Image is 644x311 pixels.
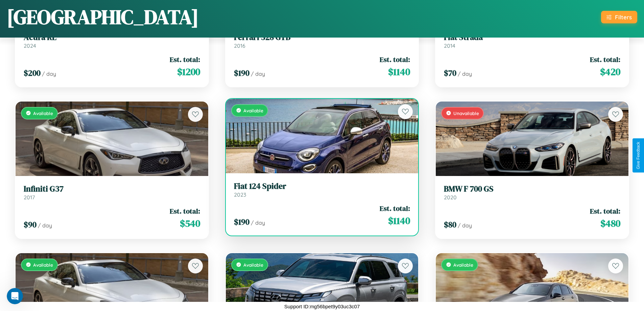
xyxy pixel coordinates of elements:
a: Acura RL2024 [24,32,200,49]
span: 2017 [24,194,35,201]
span: Available [33,110,53,116]
div: Give Feedback [636,142,641,169]
span: / day [42,70,56,77]
span: 2016 [234,42,245,49]
span: / day [458,222,472,229]
span: $ 70 [444,67,456,79]
span: / day [458,70,472,77]
h3: Infiniti G37 [24,184,200,194]
span: Est. total: [590,54,620,64]
span: 2024 [24,42,36,49]
p: Support ID: mg56bpet9y03uc3c07 [284,302,360,311]
h3: Acura RL [24,32,200,42]
span: $ 1140 [388,214,410,227]
span: 2014 [444,42,455,49]
div: Filters [615,14,632,21]
span: 2020 [444,194,457,201]
span: / day [251,219,265,226]
span: / day [251,70,265,77]
span: $ 90 [24,219,37,230]
span: $ 480 [600,217,620,230]
span: Est. total: [380,54,410,64]
span: Available [243,262,263,268]
a: Fiat Strada2014 [444,32,620,49]
a: Fiat 124 Spider2023 [234,181,410,198]
span: $ 420 [600,65,620,79]
h3: Fiat 124 Spider [234,181,410,191]
span: $ 540 [180,217,200,230]
button: Filters [601,11,637,23]
span: Est. total: [170,206,200,216]
iframe: Intercom live chat [7,288,23,304]
h1: [GEOGRAPHIC_DATA] [7,3,199,31]
span: Available [243,108,263,113]
a: Ferrari 328 GTB2016 [234,32,410,49]
h3: Ferrari 328 GTB [234,32,410,42]
span: Est. total: [590,206,620,216]
span: Unavailable [453,110,479,116]
h3: Fiat Strada [444,32,620,42]
a: Infiniti G372017 [24,184,200,201]
span: $ 80 [444,219,456,230]
span: Available [453,262,473,268]
span: $ 190 [234,216,249,227]
h3: BMW F 700 GS [444,184,620,194]
span: / day [38,222,52,229]
span: $ 190 [234,67,249,79]
span: $ 1200 [177,65,200,79]
span: Est. total: [170,54,200,64]
span: Available [33,262,53,268]
span: $ 200 [24,67,41,79]
span: 2023 [234,191,246,198]
a: BMW F 700 GS2020 [444,184,620,201]
span: $ 1140 [388,65,410,79]
span: Est. total: [380,203,410,213]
